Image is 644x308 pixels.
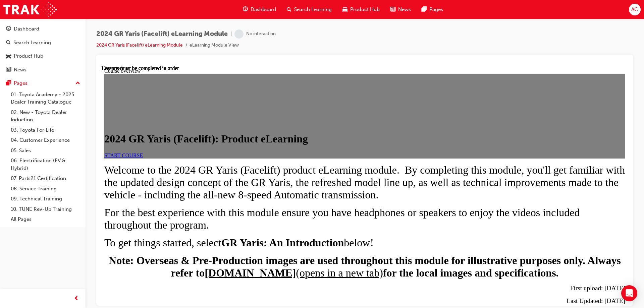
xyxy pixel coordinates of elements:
[13,39,51,47] div: Search Learning
[194,201,281,213] span: (opens in a new tab)
[3,77,83,89] button: Pages
[422,5,427,14] span: pages-icon
[190,42,239,49] li: eLearning Module View
[8,204,83,214] a: 10. TUNE Rev-Up Training
[8,214,83,225] a: All Pages
[251,6,276,13] span: Dashboard
[14,25,39,33] div: Dashboard
[3,23,83,35] a: Dashboard
[14,66,26,74] div: News
[3,50,83,62] a: Product Hub
[74,295,79,303] span: prev-icon
[6,67,11,73] span: news-icon
[350,6,380,13] span: Product Hub
[3,64,83,76] a: News
[230,30,232,38] span: |
[281,201,457,213] strong: for the local images and specifications.
[337,3,385,16] a: car-iconProduct Hub
[120,171,242,183] strong: GR Yaris: An Introduction
[103,201,194,213] strong: [DOMAIN_NAME]
[631,6,638,13] span: AC
[8,184,83,194] a: 08. Service Training
[621,285,637,301] div: Open Intercom Messenger
[465,232,524,239] span: Last Updated: [DATE]
[8,145,83,156] a: 05. Sales
[103,201,281,213] a: [DOMAIN_NAME](opens in a new tab)
[8,135,83,145] a: 04. Customer Experience
[294,6,332,13] span: Search Learning
[3,141,478,166] span: For the best experience with this module ensure you have headphones or speakers to enjoy the vide...
[96,42,183,48] a: 2024 GR Yaris (Facelift) eLearning Module
[243,5,248,14] span: guage-icon
[3,99,523,135] span: Welcome to the 2024 GR Yaris (Facelift) product eLearning module. By completing this module, you'...
[96,30,228,38] span: 2024 GR Yaris (Facelift) eLearning Module
[8,107,83,125] a: 02. New - Toyota Dealer Induction
[8,125,83,135] a: 03. Toyota For Life
[3,37,83,49] a: Search Learning
[237,3,281,16] a: guage-iconDashboard
[234,29,244,39] span: learningRecordVerb_NONE-icon
[429,6,443,13] span: Pages
[416,3,448,16] a: pages-iconPages
[6,53,11,59] span: car-icon
[3,87,41,93] a: START COURSE
[8,89,83,107] a: 01. Toyota Academy - 2025 Dealer Training Catalogue
[390,5,395,14] span: news-icon
[469,219,524,226] span: First upload: [DATE]
[398,6,411,13] span: News
[14,52,43,60] div: Product Hub
[342,5,347,14] span: car-icon
[75,79,80,88] span: up-icon
[6,40,11,46] span: search-icon
[6,80,11,86] span: pages-icon
[3,171,272,183] span: To get things started, select below!
[246,31,276,37] div: No interaction
[14,79,28,87] div: Pages
[8,194,83,204] a: 09. Technical Training
[8,173,83,184] a: 07. Parts21 Certification
[8,156,83,173] a: 06. Electrification (EV & Hybrid)
[629,4,641,15] button: AC
[287,5,291,14] span: search-icon
[6,26,11,32] span: guage-icon
[7,189,519,213] strong: Note: Overseas & Pre-Production images are used throughout this module for illustrative purposes ...
[3,67,524,80] h1: 2024 GR Yaris (Facelift): Product eLearning
[3,2,57,17] img: Trak
[385,3,416,16] a: news-iconNews
[281,3,337,16] a: search-iconSearch Learning
[3,21,83,77] button: DashboardSearch LearningProduct HubNews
